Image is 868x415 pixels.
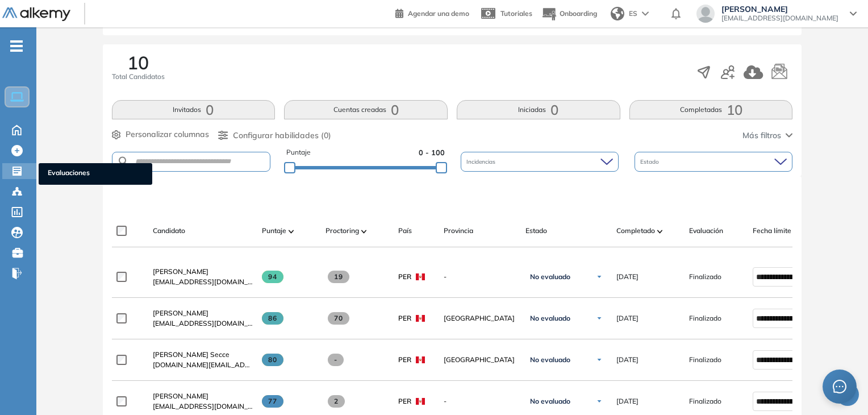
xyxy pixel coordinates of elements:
[262,354,284,366] span: 80
[328,395,345,408] span: 2
[153,277,253,287] span: [EMAIL_ADDRESS][DOMAIN_NAME]
[398,313,411,323] span: PER
[466,157,498,166] span: Incidencias
[541,2,597,26] button: Onboarding
[530,397,570,406] span: No evaluado
[689,355,721,365] span: Finalizado
[153,267,253,277] a: [PERSON_NAME]
[530,355,570,364] span: No evaluado
[416,315,425,322] img: PER
[596,398,603,405] img: Ícono de flecha
[596,356,603,363] img: Ícono de flecha
[419,147,445,158] span: 0 - 100
[126,128,209,140] span: Personalizar columnas
[408,9,469,18] span: Agendar una demo
[153,401,253,412] span: [EMAIL_ADDRESS][DOMAIN_NAME]
[112,100,276,119] button: Invitados0
[596,315,603,322] img: Ícono de flecha
[444,396,516,406] span: -
[233,130,331,142] span: Configurar habilidades (0)
[611,7,624,20] img: world
[444,355,516,365] span: [GEOGRAPHIC_DATA]
[616,313,639,323] span: [DATE]
[596,273,603,280] img: Ícono de flecha
[398,355,411,365] span: PER
[127,53,149,72] span: 10
[444,226,473,236] span: Provincia
[833,380,846,393] span: message
[416,356,425,363] img: PER
[444,272,516,282] span: -
[753,226,791,236] span: Fecha límite
[635,152,792,172] div: Estado
[560,9,597,18] span: Onboarding
[398,272,411,282] span: PER
[153,309,208,317] span: [PERSON_NAME]
[530,272,570,281] span: No evaluado
[642,11,649,16] img: arrow
[112,72,165,82] span: Total Candidatos
[289,230,294,233] img: [missing "en.ARROW_ALT" translation]
[153,392,208,400] span: [PERSON_NAME]
[640,157,661,166] span: Estado
[616,355,639,365] span: [DATE]
[742,130,792,142] button: Más filtros
[444,313,516,323] span: [GEOGRAPHIC_DATA]
[48,168,143,180] span: Evaluaciones
[153,318,253,329] span: [EMAIL_ADDRESS][DOMAIN_NAME]
[457,100,620,119] button: Iniciadas0
[262,271,284,283] span: 94
[689,313,721,323] span: Finalizado
[284,100,448,119] button: Cuentas creadas0
[629,9,637,19] span: ES
[689,226,723,236] span: Evaluación
[153,360,253,370] span: [DOMAIN_NAME][EMAIL_ADDRESS][DOMAIN_NAME]
[530,314,570,323] span: No evaluado
[616,272,639,282] span: [DATE]
[218,130,331,142] button: Configurar habilidades (0)
[2,7,70,22] img: Logo
[10,45,23,47] i: -
[416,398,425,405] img: PER
[616,396,639,406] span: [DATE]
[153,226,185,236] span: Candidato
[117,155,131,169] img: SEARCH_ALT
[398,226,412,236] span: País
[461,152,619,172] div: Incidencias
[395,6,469,19] a: Agendar una demo
[416,273,425,280] img: PER
[325,226,359,236] span: Proctoring
[153,308,253,318] a: [PERSON_NAME]
[328,271,350,283] span: 19
[689,396,721,406] span: Finalizado
[112,128,209,140] button: Personalizar columnas
[500,9,532,18] span: Tutoriales
[721,14,838,23] span: [EMAIL_ADDRESS][DOMAIN_NAME]
[742,130,781,142] span: Más filtros
[153,391,253,401] a: [PERSON_NAME]
[328,312,350,325] span: 70
[629,100,793,119] button: Completadas10
[361,230,367,233] img: [missing "en.ARROW_ALT" translation]
[262,395,284,408] span: 77
[328,354,344,366] span: -
[262,226,286,236] span: Puntaje
[262,312,284,325] span: 86
[398,396,411,406] span: PER
[153,350,229,359] span: [PERSON_NAME] Secce
[657,230,663,233] img: [missing "en.ARROW_ALT" translation]
[153,350,253,360] a: [PERSON_NAME] Secce
[616,226,655,236] span: Completado
[689,272,721,282] span: Finalizado
[286,147,311,158] span: Puntaje
[525,226,547,236] span: Estado
[721,5,838,14] span: [PERSON_NAME]
[153,267,208,276] span: [PERSON_NAME]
